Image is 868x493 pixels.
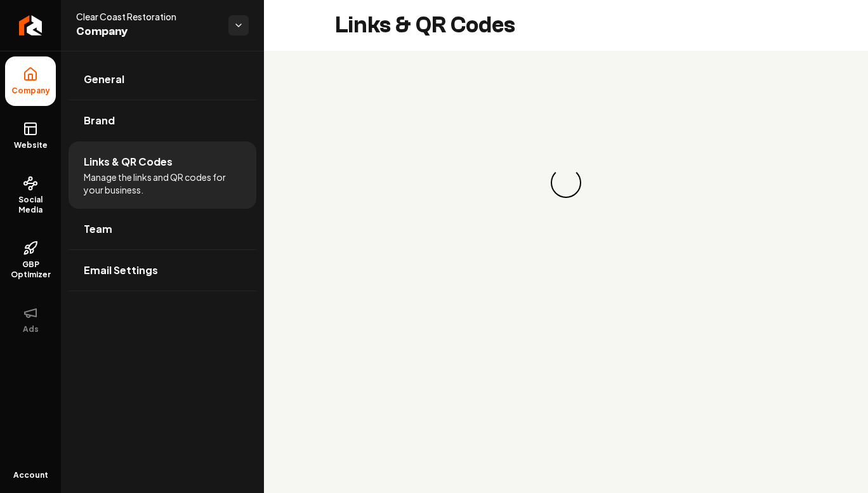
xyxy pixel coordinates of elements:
[5,166,56,225] a: Social Media
[5,230,56,290] a: GBP Optimizer
[69,100,256,141] a: Brand
[69,59,256,100] a: General
[5,111,56,161] a: Website
[6,86,55,96] span: Company
[84,72,124,87] span: General
[18,324,44,334] span: Ads
[84,171,241,196] span: Manage the links and QR codes for your business.
[69,209,256,249] a: Team
[335,13,515,38] h2: Links & QR Codes
[76,10,218,23] span: Clear Coast Restoration
[84,221,112,237] span: Team
[5,195,56,215] span: Social Media
[84,154,173,169] span: Links & QR Codes
[9,140,53,150] span: Website
[13,470,48,480] span: Account
[545,162,587,204] div: Loading
[5,260,56,280] span: GBP Optimizer
[84,263,158,278] span: Email Settings
[19,15,43,36] img: Rebolt Logo
[69,250,256,291] a: Email Settings
[5,295,56,345] button: Ads
[76,23,218,41] span: Company
[84,113,115,128] span: Brand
